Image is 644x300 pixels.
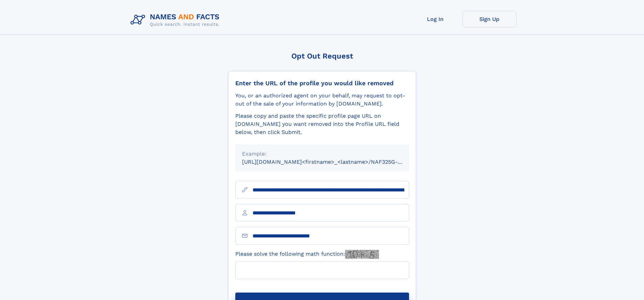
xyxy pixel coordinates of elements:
div: Example: [242,150,402,158]
a: Sign Up [462,11,517,27]
div: Opt Out Request [228,52,416,60]
div: Please copy and paste the specific profile page URL on [DOMAIN_NAME] you want removed into the Pr... [235,112,409,136]
img: Logo Names and Facts [128,11,225,29]
div: You, or an authorized agent on your behalf, may request to opt-out of the sale of your informatio... [235,92,409,108]
label: Please solve the following math function: [235,250,379,259]
div: Enter the URL of the profile you would like removed [235,79,409,87]
small: [URL][DOMAIN_NAME]<firstname>_<lastname>/NAF325G-xxxxxxxx [242,159,422,165]
a: Log In [408,11,462,27]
